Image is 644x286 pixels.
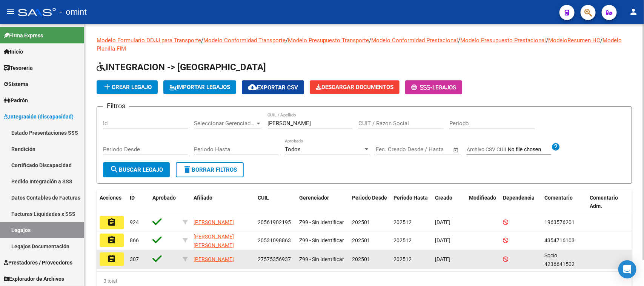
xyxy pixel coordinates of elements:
[352,237,370,243] span: 202501
[97,190,127,215] datatable-header-cell: Acciones
[194,195,212,201] span: Afiliado
[296,190,349,215] datatable-header-cell: Gerenciador
[176,162,244,177] button: Borrar Filtros
[411,84,432,91] span: -
[288,37,369,44] a: Modelo Presupuesto Transporte
[110,166,163,173] span: Buscar Legajo
[435,237,450,243] span: [DATE]
[299,219,344,225] span: Z99 - Sin Identificar
[258,237,291,243] span: 20531098863
[544,219,575,225] span: 1963576201
[352,219,370,225] span: 202501
[97,37,201,44] a: Modelo Formulario DDJJ para Transporte
[97,80,158,94] button: Crear Legajo
[194,256,234,262] span: [PERSON_NAME]
[590,195,618,209] span: Comentario Adm.
[466,190,500,215] datatable-header-cell: Modificado
[169,84,230,91] span: IMPORTAR LEGAJOS
[405,80,462,94] button: -Legajos
[194,219,234,225] span: [PERSON_NAME]
[194,234,234,248] span: [PERSON_NAME] [PERSON_NAME]
[255,190,296,215] datatable-header-cell: CUIL
[469,195,496,201] span: Modificado
[299,256,344,262] span: Z99 - Sin Identificar
[130,195,135,201] span: ID
[191,190,255,215] datatable-header-cell: Afiliado
[103,82,112,91] mat-icon: add
[299,195,329,201] span: Gerenciador
[352,195,387,201] span: Periodo Desde
[107,218,116,227] mat-icon: assignment
[452,146,461,154] button: Open calendar
[203,37,286,44] a: Modelo Conformidad Transporte
[130,256,139,262] span: 307
[508,146,551,153] input: Archivo CSV CUIL
[4,64,33,72] span: Tesorería
[130,219,139,225] span: 924
[435,219,450,225] span: [DATE]
[6,7,15,16] mat-icon: menu
[467,146,508,152] span: Archivo CSV CUIL
[435,195,452,201] span: Creado
[349,190,390,215] datatable-header-cell: Periodo Desde
[183,165,192,174] mat-icon: delete
[587,190,632,215] datatable-header-cell: Comentario Adm.
[460,37,546,44] a: Modelo Presupuesto Prestacional
[432,190,466,215] datatable-header-cell: Creado
[107,254,116,263] mat-icon: assignment
[393,256,412,262] span: 202512
[103,84,152,91] span: Crear Legajo
[544,237,575,243] span: 4354716103
[629,7,638,16] mat-icon: person
[503,195,535,201] span: Dependencia
[248,84,298,91] span: Exportar CSV
[352,256,370,262] span: 202501
[258,219,291,225] span: 20561902195
[60,4,87,20] span: - omint
[413,146,450,153] input: Fecha fin
[4,96,28,105] span: Padrón
[258,195,269,201] span: CUIL
[4,48,23,56] span: Inicio
[393,195,428,201] span: Periodo Hasta
[618,260,636,278] div: Open Intercom Messenger
[285,146,301,153] span: Todos
[103,162,170,177] button: Buscar Legajo
[4,275,64,283] span: Explorador de Archivos
[551,142,560,151] mat-icon: help
[194,120,255,127] span: Seleccionar Gerenciador
[548,37,600,44] a: ModeloResumen HC
[376,146,406,153] input: Fecha inicio
[4,112,74,121] span: Integración (discapacidad)
[316,84,393,91] span: Descargar Documentos
[97,62,266,72] span: INTEGRACION -> [GEOGRAPHIC_DATA]
[390,190,432,215] datatable-header-cell: Periodo Hasta
[149,190,180,215] datatable-header-cell: Aprobado
[435,256,450,262] span: [DATE]
[432,84,456,91] span: Legajos
[242,80,304,94] button: Exportar CSV
[110,165,119,174] mat-icon: search
[4,258,72,267] span: Prestadores / Proveedores
[152,195,176,201] span: Aprobado
[183,166,237,173] span: Borrar Filtros
[4,31,43,40] span: Firma Express
[127,190,149,215] datatable-header-cell: ID
[500,190,541,215] datatable-header-cell: Dependencia
[541,190,587,215] datatable-header-cell: Comentario
[107,235,116,244] mat-icon: assignment
[310,80,400,94] button: Descargar Documentos
[248,83,257,92] mat-icon: cloud_download
[544,195,573,201] span: Comentario
[258,256,291,262] span: 27575356937
[103,101,129,111] h3: Filtros
[393,237,412,243] span: 202512
[544,252,575,267] span: Socio 4236641502
[299,237,344,243] span: Z99 - Sin Identificar
[130,237,139,243] span: 866
[371,37,458,44] a: Modelo Conformidad Prestacional
[100,195,121,201] span: Acciones
[393,219,412,225] span: 202512
[163,80,236,94] button: IMPORTAR LEGAJOS
[4,80,28,88] span: Sistema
